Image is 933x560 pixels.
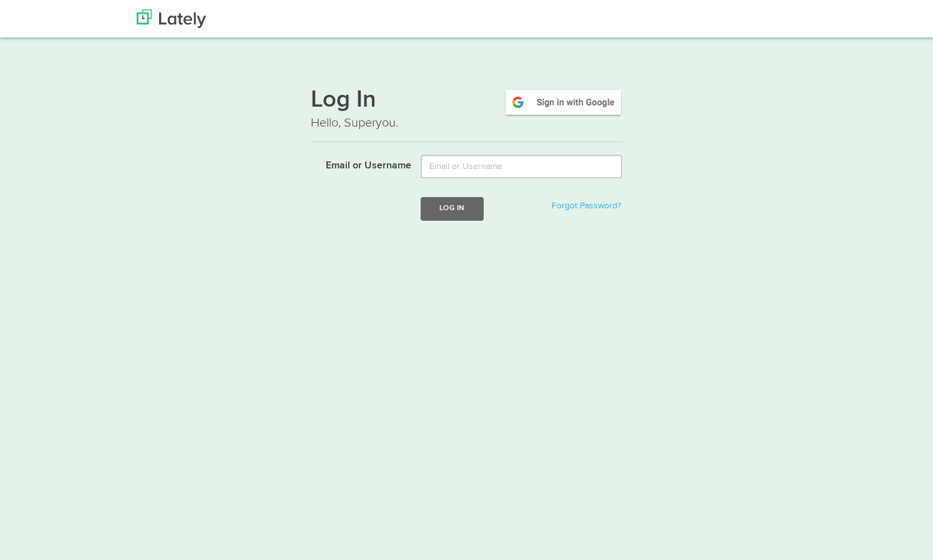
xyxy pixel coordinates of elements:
[421,155,622,178] input: Email or Username
[301,155,412,173] label: Email or Username
[311,88,623,114] h1: Log In
[504,88,623,117] img: google-signin.png
[552,201,621,210] a: Forgot Password?
[137,9,206,28] img: Lately
[421,197,483,220] button: Log In
[311,114,623,132] p: Hello, Superyou.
